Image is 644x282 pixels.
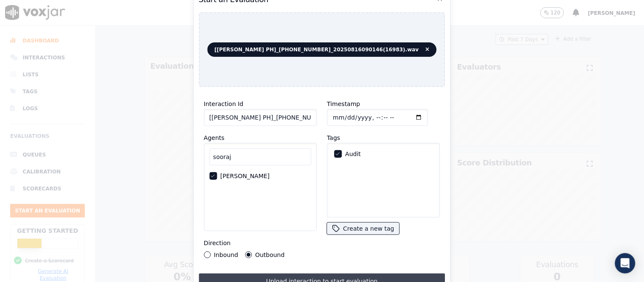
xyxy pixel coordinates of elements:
[204,109,317,126] input: reference id, file name, etc
[220,173,270,179] label: [PERSON_NAME]
[207,42,436,57] span: [[PERSON_NAME] PH]_[PHONE_NUMBER]_20250816090146(16983).wav
[327,101,360,107] label: Timestamp
[214,252,238,258] label: Inbound
[209,148,311,165] input: Search Agents...
[327,134,340,141] label: Tags
[615,253,636,274] div: Open Intercom Messenger
[255,252,284,258] label: Outbound
[204,240,231,246] label: Direction
[204,134,225,141] label: Agents
[345,151,361,157] label: Audit
[327,223,399,235] button: Create a new tag
[204,101,243,107] label: Interaction Id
